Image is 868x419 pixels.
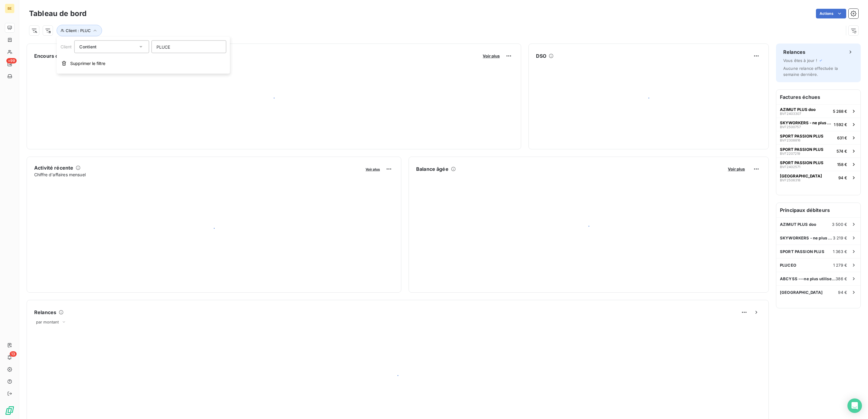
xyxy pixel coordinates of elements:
h6: Encours client [34,52,69,60]
span: BVF2402571 [780,165,800,169]
button: SPORT PASSION PLUSBVF2402571158 € [776,158,860,171]
span: ABCYSS ---ne plus utiliser --> voirABCYSSFORMATION [780,276,836,281]
h6: Activité récente [34,164,73,171]
button: AZIMUT PLUS dooBVF24033075 268 € [776,104,860,118]
span: AZIMUT PLUS doo [780,222,816,227]
span: Vous êtes à jour ! [783,58,817,63]
a: +99 [5,59,14,69]
span: BVF2308816 [780,138,801,142]
button: Client : PLUC [57,25,102,36]
span: 631 € [837,135,847,140]
span: Client : PLUC [66,28,91,33]
div: Open Intercom Messenger [847,398,862,413]
span: 5 268 € [833,109,847,114]
span: SPORT PASSION PLUS [780,160,824,165]
span: 574 € [837,149,847,154]
span: Voir plus [366,167,380,171]
span: [GEOGRAPHIC_DATA] [780,174,822,178]
span: SPORT PASSION PLUS [780,134,824,138]
span: 158 € [837,162,847,167]
span: PLUCEO [780,263,796,268]
button: SPORT PASSION PLUSBVF2207219574 € [776,144,860,158]
span: 386 € [836,276,847,281]
button: Voir plus [481,53,501,59]
span: SKYWORKERS - ne plus utiliser [780,120,831,125]
button: [GEOGRAPHIC_DATA]BVF250631894 € [776,171,860,184]
img: Logo LeanPay [5,406,15,415]
span: Aucune relance effectuée la semaine dernière. [783,66,838,77]
span: SPORT PASSION PLUS [780,249,824,254]
h6: DSO [536,52,546,60]
span: 3 500 € [832,222,847,227]
h6: Relances [783,48,805,56]
span: 1 279 € [833,263,847,268]
h6: Factures échues [776,90,860,104]
span: 1 592 € [834,122,847,127]
span: BVF2500757 [780,125,801,129]
span: SPORT PASSION PLUS [780,147,824,152]
span: Voir plus [483,54,500,58]
span: +99 [6,58,17,63]
span: 94 € [838,290,847,295]
h3: Tableau de bord [29,8,87,19]
span: Supprimer le filtre [70,60,105,67]
button: Voir plus [726,166,747,172]
button: SPORT PASSION PLUSBVF2308816631 € [776,131,860,144]
button: Supprimer le filtre [57,57,230,70]
span: BVF2506318 [780,178,801,182]
div: BE [5,4,15,13]
span: 13 [10,351,17,357]
input: placeholder [151,41,226,53]
span: Voir plus [728,167,745,171]
span: SKYWORKERS - ne plus utiliser [780,235,833,240]
button: SKYWORKERS - ne plus utiliserBVF25007571 592 € [776,118,860,131]
span: par montant [36,320,59,324]
span: BVF2403307 [780,112,801,115]
span: BVF2207219 [780,152,800,155]
span: AZIMUT PLUS doo [780,107,816,112]
span: Chiffre d'affaires mensuel [34,171,361,178]
span: Client [61,44,72,49]
button: Voir plus [364,166,382,172]
span: 3 219 € [833,235,847,240]
h6: Relances [34,309,56,316]
h6: Principaux débiteurs [776,203,860,217]
h6: Balance âgée [416,165,449,173]
span: 94 € [838,175,847,180]
span: 1 363 € [833,249,847,254]
span: Contient [79,44,97,49]
button: Actions [816,9,846,18]
span: [GEOGRAPHIC_DATA] [780,290,823,295]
